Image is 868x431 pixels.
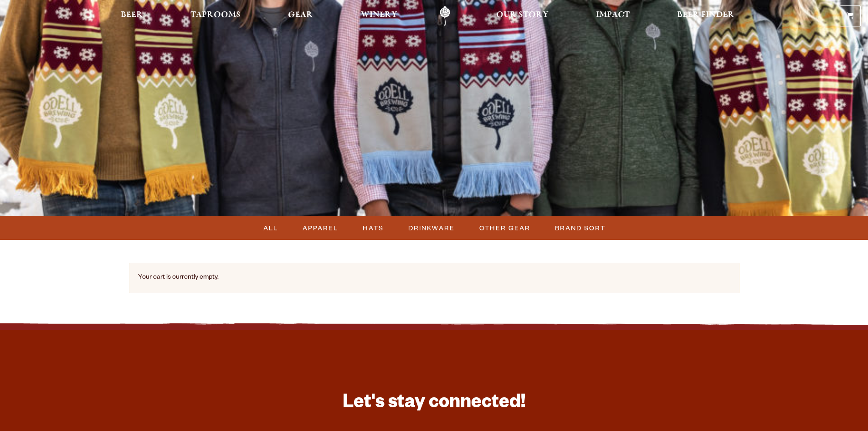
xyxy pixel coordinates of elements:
[363,221,384,234] span: HATS
[550,221,610,234] a: BRAND SORT
[428,6,462,26] a: Odell Home
[115,6,149,26] a: Beer
[596,11,630,19] span: Impact
[361,11,397,19] span: Winery
[288,11,313,19] span: Gear
[303,221,338,234] span: APPAREL
[357,221,388,234] a: HATS
[490,6,555,26] a: Our Story
[121,11,143,19] span: Beer
[282,6,319,26] a: Gear
[297,221,343,234] a: APPAREL
[263,221,278,234] span: ALL
[479,221,530,234] span: OTHER GEAR
[408,221,455,234] span: DRINKWARE
[190,11,241,19] span: Taprooms
[555,221,606,234] span: BRAND SORT
[129,263,740,293] div: Your cart is currently empty.
[474,221,535,234] a: OTHER GEAR
[496,11,549,19] span: Our Story
[311,391,557,418] h3: Let's stay connected!
[677,11,734,19] span: Beer Finder
[403,221,459,234] a: DRINKWARE
[590,6,636,26] a: Impact
[258,221,282,234] a: ALL
[671,6,740,26] a: Beer Finder
[355,6,403,26] a: Winery
[185,6,247,26] a: Taprooms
